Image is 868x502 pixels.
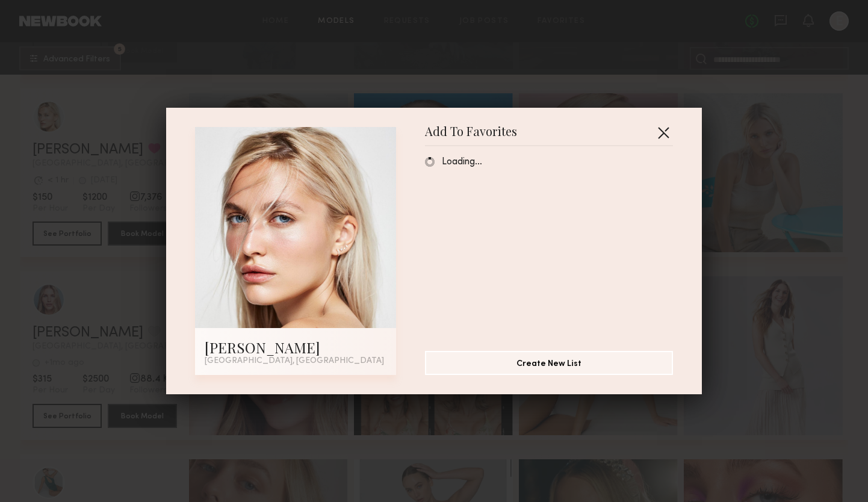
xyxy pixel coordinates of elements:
[205,357,386,365] div: [GEOGRAPHIC_DATA], [GEOGRAPHIC_DATA]
[442,157,482,167] span: Loading…
[425,127,517,145] span: Add To Favorites
[654,123,673,142] button: Close
[425,351,673,375] button: Create New List
[205,338,386,357] div: [PERSON_NAME]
